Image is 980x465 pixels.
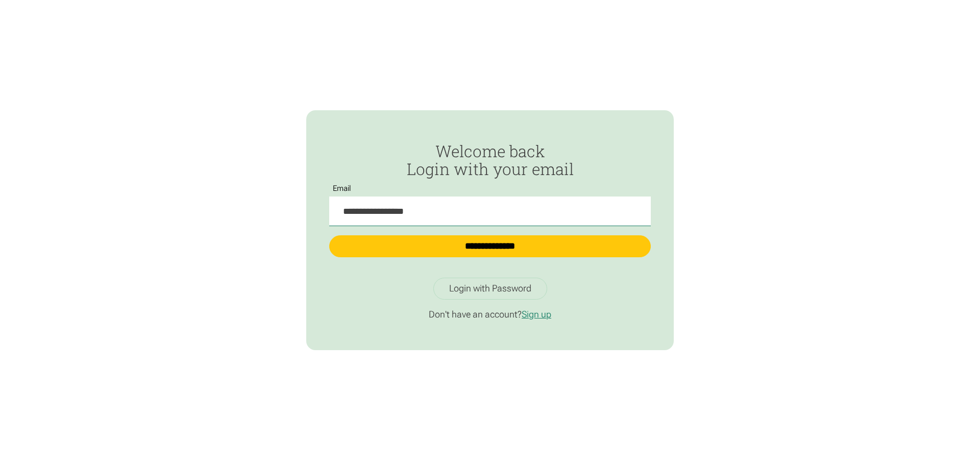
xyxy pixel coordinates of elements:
[449,283,531,295] div: Login with Password
[329,184,355,193] label: Email
[329,309,651,321] p: Don't have an account?
[329,142,651,268] form: Passwordless Login
[329,142,651,178] h2: Welcome back Login with your email
[522,309,551,320] a: Sign up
